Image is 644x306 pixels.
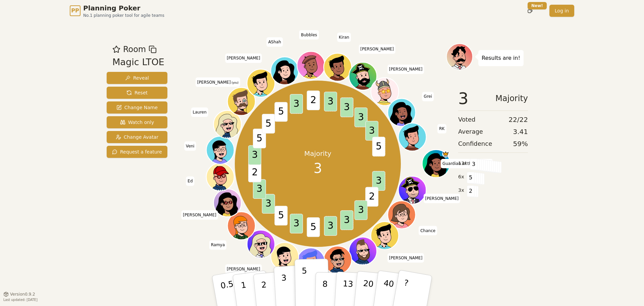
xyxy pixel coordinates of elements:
[196,78,240,87] span: Click to change your name
[125,75,149,81] span: Reveal
[225,54,262,63] span: Click to change your name
[458,160,467,167] span: 13 x
[528,2,547,9] div: New!
[442,150,449,158] span: Guardian of the Backlog is the host
[107,101,167,114] button: Change Name
[458,90,469,106] span: 3
[549,5,574,17] a: Log in
[366,187,379,207] span: 2
[83,13,164,18] span: No.1 planning poker tool for agile teams
[107,72,167,84] button: Reveal
[262,114,275,134] span: 5
[340,210,354,230] span: 3
[228,88,255,115] button: Click to change your avatar
[422,92,434,101] span: Click to change your name
[209,241,227,250] span: Click to change your name
[324,216,337,236] span: 3
[107,146,167,158] button: Request a feature
[116,104,158,111] span: Change Name
[112,148,162,155] span: Request a feature
[275,102,288,122] span: 5
[387,253,424,263] span: Click to change your name
[495,90,528,106] span: Majority
[359,44,395,54] span: Click to change your name
[299,30,319,40] span: Click to change your name
[107,116,167,128] button: Watch only
[340,97,354,117] span: 3
[302,266,308,302] p: 5
[458,173,464,181] span: 6 x
[107,87,167,99] button: Reset
[112,55,164,69] div: Magic LTOE
[482,53,520,63] p: Results are in!
[290,214,303,233] span: 3
[355,107,368,127] span: 3
[513,139,528,148] span: 59 %
[71,7,79,15] span: PP
[372,137,385,157] span: 5
[120,119,154,126] span: Watch only
[123,43,146,55] span: Room
[508,115,528,124] span: 22 / 22
[467,185,475,197] span: 2
[191,107,208,117] span: Click to change your name
[253,179,266,199] span: 3
[267,37,283,47] span: Click to change your name
[290,94,303,114] span: 3
[524,5,536,17] button: New!
[437,124,446,134] span: Click to change your name
[262,194,275,214] span: 3
[116,134,159,140] span: Change Avatar
[307,217,320,237] span: 5
[314,158,322,178] span: 3
[441,159,493,168] span: Click to change your name
[186,177,194,186] span: Click to change your name
[458,187,464,194] span: 3 x
[231,81,239,84] span: (you)
[470,159,478,170] span: 3
[307,91,320,111] span: 2
[419,226,437,235] span: Click to change your name
[458,127,483,136] span: Average
[184,141,196,151] span: Click to change your name
[513,127,528,136] span: 3.41
[337,33,351,42] span: Click to change your name
[249,163,262,182] span: 2
[304,149,331,158] p: Majority
[366,121,379,141] span: 3
[387,65,424,74] span: Click to change your name
[10,292,35,297] span: Version 0.9.2
[355,200,368,220] span: 3
[225,264,262,274] span: Click to change your name
[372,171,385,190] span: 3
[275,206,288,226] span: 5
[70,3,164,18] a: PPPlanning PokerNo.1 planning poker tool for agile teams
[126,89,148,96] span: Reset
[83,3,164,13] span: Planning Poker
[324,92,337,112] span: 3
[458,139,492,148] span: Confidence
[181,211,218,220] span: Click to change your name
[3,292,35,297] button: Version0.9.2
[107,131,167,143] button: Change Avatar
[253,129,266,148] span: 5
[3,298,38,302] span: Last updated: [DATE]
[249,145,262,165] span: 3
[467,172,475,183] span: 5
[424,194,461,203] span: Click to change your name
[112,43,120,55] button: Add as favourite
[458,115,476,124] span: Voted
